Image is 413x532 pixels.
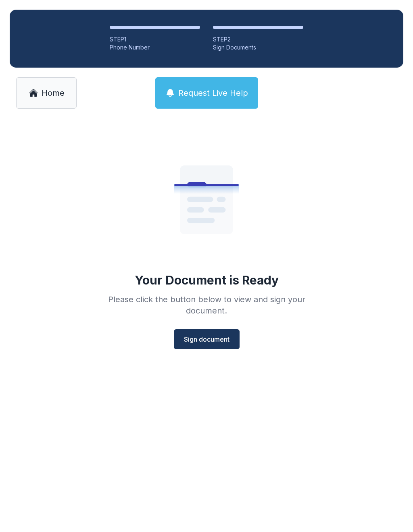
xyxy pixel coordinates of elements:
[184,334,229,344] span: Sign document
[110,35,200,43] div: STEP 1
[90,294,323,316] div: Please click the button below to view and sign your document.
[213,43,303,52] div: Sign Documents
[110,43,200,52] div: Phone Number
[213,35,303,43] div: STEP 2
[135,273,279,287] div: Your Document is Ready
[42,87,65,99] span: Home
[178,87,248,99] span: Request Live Help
